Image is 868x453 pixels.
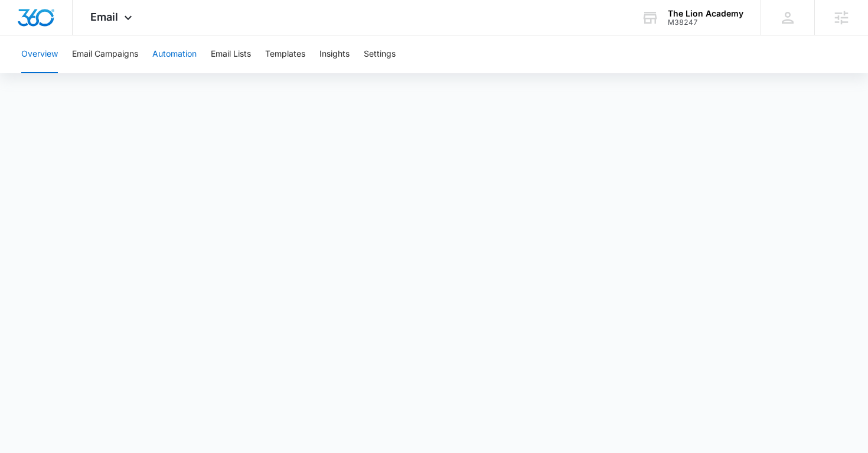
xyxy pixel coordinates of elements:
button: Templates [265,35,305,73]
button: Email Lists [211,35,251,73]
button: Email Campaigns [72,35,138,73]
div: account name [668,9,743,18]
button: Insights [319,35,350,73]
div: account id [668,18,743,27]
button: Settings [364,35,396,73]
span: Email [90,11,118,23]
button: Overview [21,35,58,73]
button: Automation [152,35,197,73]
